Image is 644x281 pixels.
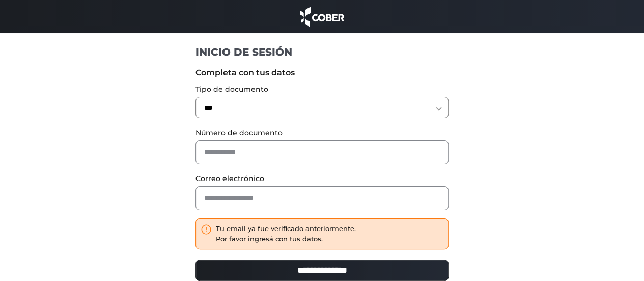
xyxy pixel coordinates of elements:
[195,84,449,95] label: Tipo de documento
[195,45,449,59] h1: INICIO DE SESIÓN
[216,224,356,244] div: Tu email ya fue verificado anteriormente. Por favor ingresá con tus datos.
[195,173,449,184] label: Correo electrónico
[297,5,347,28] img: cober_marca.png
[195,127,449,138] label: Número de documento
[195,67,449,79] label: Completa con tus datos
